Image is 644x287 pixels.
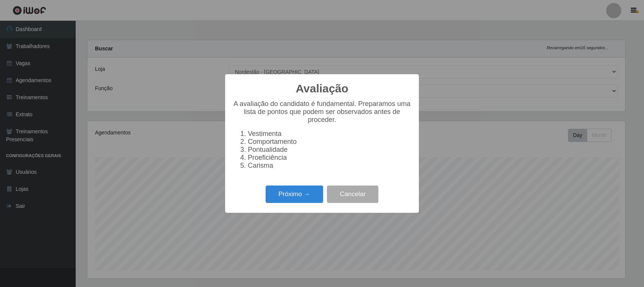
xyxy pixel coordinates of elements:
[248,138,411,146] li: Comportamento
[248,146,411,154] li: Pontualidade
[296,82,348,95] h2: Avaliação
[327,186,378,203] button: Cancelar
[233,100,411,124] p: A avaliação do candidato é fundamental. Preparamos uma lista de pontos que podem ser observados a...
[266,186,323,203] button: Próximo →
[248,130,411,138] li: Vestimenta
[248,154,411,162] li: Proeficiência
[248,162,411,170] li: Carisma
